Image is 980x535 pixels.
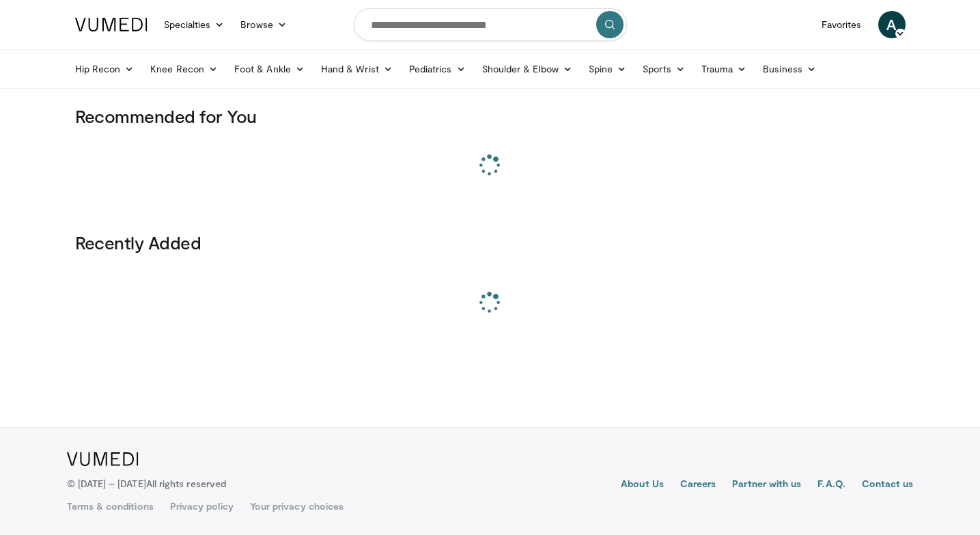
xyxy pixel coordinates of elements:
span: All rights reserved [146,478,226,489]
a: Contact us [862,477,914,493]
a: Hip Recon [67,55,143,83]
a: About Us [621,477,664,493]
p: © [DATE] – [DATE] [67,477,227,491]
img: VuMedi Logo [75,18,148,31]
a: Trauma [693,55,755,83]
a: Sports [634,55,693,83]
h3: Recently Added [75,232,906,253]
a: Terms & conditions [67,499,154,513]
a: Spine [580,55,634,83]
a: F.A.Q. [817,477,845,493]
a: Business [755,55,824,83]
h3: Recommended for You [75,105,906,127]
a: Careers [680,477,716,493]
a: Foot & Ankle [226,55,313,83]
a: Your privacy choices [250,499,344,513]
a: Favorites [813,11,870,38]
img: VuMedi Logo [67,452,139,466]
a: Partner with us [732,477,801,493]
a: Pediatrics [401,55,474,83]
a: Hand & Wrist [313,55,401,83]
input: Search topics, interventions [354,8,627,41]
a: Privacy policy [170,499,234,513]
a: Shoulder & Elbow [474,55,580,83]
a: Specialties [156,11,233,38]
a: Browse [232,11,295,38]
a: Knee Recon [142,55,226,83]
a: A [878,11,906,38]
